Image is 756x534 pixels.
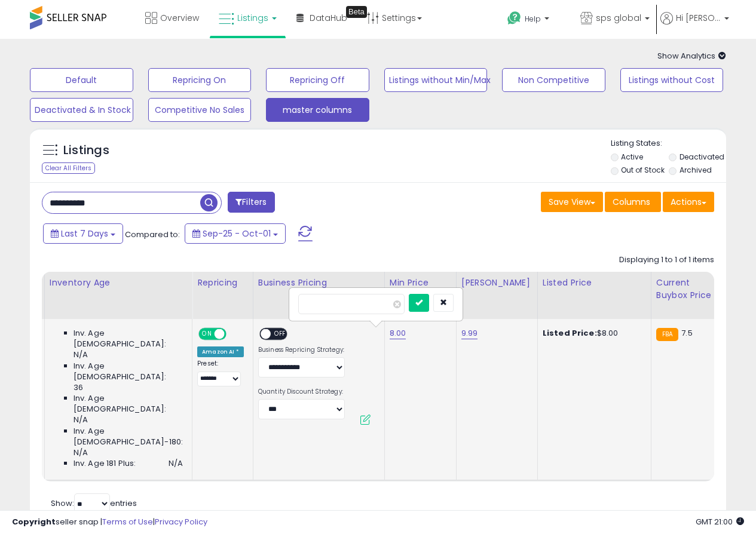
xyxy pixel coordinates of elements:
button: Repricing On [148,68,252,92]
button: Filters [228,192,274,213]
button: Non Competitive [502,68,605,92]
span: ON [200,329,215,339]
a: Terms of Use [102,516,153,527]
span: Show Analytics [657,50,726,62]
div: seller snap | | [12,517,207,528]
button: Listings without Min/Max [384,68,488,92]
a: Help [498,2,570,39]
div: Current Buybox Price [656,277,718,302]
div: Repricing [197,277,248,289]
button: Competitive No Sales [148,98,252,122]
span: 36 [74,382,83,393]
span: sps global [596,12,641,24]
button: Save View [541,192,603,212]
div: [PERSON_NAME] [461,277,532,289]
span: N/A [74,415,88,425]
label: Business Repricing Strategy: [258,346,345,354]
button: Actions [663,192,714,212]
strong: Copyright [12,516,56,527]
span: Last 7 Days [61,228,108,240]
label: Deactivated [680,152,724,162]
div: Min Price [390,277,451,289]
small: FBA [656,328,678,341]
div: Preset: [197,360,244,386]
span: Inv. Age [DEMOGRAPHIC_DATA]-180: [74,426,183,447]
span: OFF [271,329,290,339]
label: Out of Stock [621,165,665,175]
span: Columns [613,196,650,208]
a: Privacy Policy [155,516,207,527]
button: Deactivated & In Stock [30,98,133,122]
div: Amazon AI * [197,346,244,357]
span: OFF [225,329,244,339]
label: Quantity Discount Strategy: [258,388,345,396]
button: master columns [266,98,369,122]
span: Help [525,14,541,24]
span: Inv. Age [DEMOGRAPHIC_DATA]: [74,393,183,415]
i: Get Help [507,11,522,26]
a: 8.00 [390,327,406,339]
div: Displaying 1 to 1 of 1 items [619,254,714,266]
span: Compared to: [125,229,180,240]
b: Listed Price: [543,327,597,339]
span: N/A [74,349,88,360]
span: Show: entries [51,498,137,509]
p: Listing States: [611,138,726,149]
div: Inventory Age [50,277,187,289]
span: Hi [PERSON_NAME] [676,12,721,24]
span: Inv. Age [DEMOGRAPHIC_DATA]: [74,361,183,382]
span: N/A [74,447,88,458]
span: Listings [237,12,268,24]
span: N/A [169,458,183,469]
a: Hi [PERSON_NAME] [660,12,729,39]
span: Sep-25 - Oct-01 [203,228,271,240]
button: Repricing Off [266,68,369,92]
span: DataHub [310,12,347,24]
button: Columns [605,192,661,212]
button: Sep-25 - Oct-01 [185,223,286,244]
label: Archived [680,165,712,175]
span: 2025-10-10 21:00 GMT [696,516,744,527]
button: Last 7 Days [43,223,123,244]
span: Inv. Age [DEMOGRAPHIC_DATA]: [74,328,183,349]
span: 7.5 [681,327,692,339]
button: Default [30,68,133,92]
div: Business Pricing [258,277,379,289]
span: Inv. Age 181 Plus: [74,458,136,469]
div: Clear All Filters [42,162,95,174]
span: Overview [160,12,199,24]
div: Tooltip anchor [346,6,367,18]
a: 9.99 [461,327,478,339]
div: $8.00 [543,328,642,339]
div: Listed Price [543,277,646,289]
h5: Listings [63,142,109,159]
button: Listings without Cost [620,68,724,92]
label: Active [621,152,643,162]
